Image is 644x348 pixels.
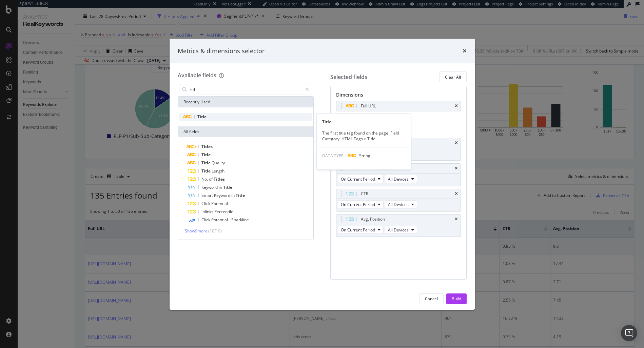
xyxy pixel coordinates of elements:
span: ( 10 / 19 ) [208,228,222,234]
span: Sparkline [231,217,249,223]
button: All Devices [385,175,417,183]
button: All Devices [385,200,417,208]
button: Clear All [439,71,467,82]
div: Metrics & dimensions selector [178,47,265,56]
div: Title [317,119,411,125]
div: Cancel [425,296,438,302]
div: Full URLtimes [336,101,461,111]
div: Avg. PositiontimesOn Current PeriodAll Devices [336,214,461,237]
div: Clear All [445,74,461,80]
span: No. [201,176,209,182]
span: Show 9 more [185,228,208,234]
div: Dimensions [336,91,461,101]
div: times [455,192,458,196]
div: Full URL [361,103,376,109]
span: On Current Period [341,176,375,182]
span: Keyword [201,184,219,190]
span: On Current Period [341,202,375,207]
span: of [209,176,214,182]
span: in [231,192,236,198]
div: modal [170,39,475,310]
div: The first title tag found on the page. Field Category: HTML Tags > Title [317,130,411,142]
div: Recently Used [178,97,314,107]
div: times [455,104,458,108]
span: Title [236,192,245,198]
span: All Devices [388,202,409,207]
span: Title [201,152,211,158]
span: DATA TYPE: [322,153,345,159]
div: times [455,166,458,170]
span: Percentile [214,209,233,214]
span: Title [201,168,212,174]
span: Length [212,168,225,174]
div: CTRtimesOn Current PeriodAll Devices [336,189,461,211]
div: Available fields [178,71,216,79]
span: All Devices [388,176,409,182]
div: ClickstimesOn Current PeriodAll Devices [336,163,461,186]
div: times [455,217,458,221]
span: Potential [211,217,229,223]
span: All Devices [388,227,409,233]
div: Avg. Position [361,216,385,223]
span: On Current Period [341,227,375,233]
div: times [463,47,467,56]
button: On Current Period [338,226,384,234]
input: Search by field name [190,84,303,95]
button: Cancel [419,293,444,304]
button: Build [446,293,467,304]
div: Open Intercom Messenger [621,325,637,341]
span: Titles [214,176,225,182]
span: in [219,184,223,190]
span: Click [201,217,211,223]
span: Quality [212,160,225,166]
div: CTR [361,190,368,197]
button: All Devices [385,226,417,234]
div: Selected fields [330,73,367,81]
span: Titles [201,144,213,149]
span: String [359,153,370,159]
span: Smart [201,192,214,198]
div: All fields [178,126,314,137]
span: - [229,217,231,223]
span: Title [197,114,207,120]
div: Build [452,296,461,302]
div: times [455,141,458,145]
button: On Current Period [338,175,384,183]
span: Inlinks [201,209,214,214]
span: Keyword [214,192,231,198]
span: Click [201,201,211,206]
span: Title [201,160,212,166]
span: Title [223,184,232,190]
span: Potential [211,201,228,206]
button: On Current Period [338,200,384,208]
